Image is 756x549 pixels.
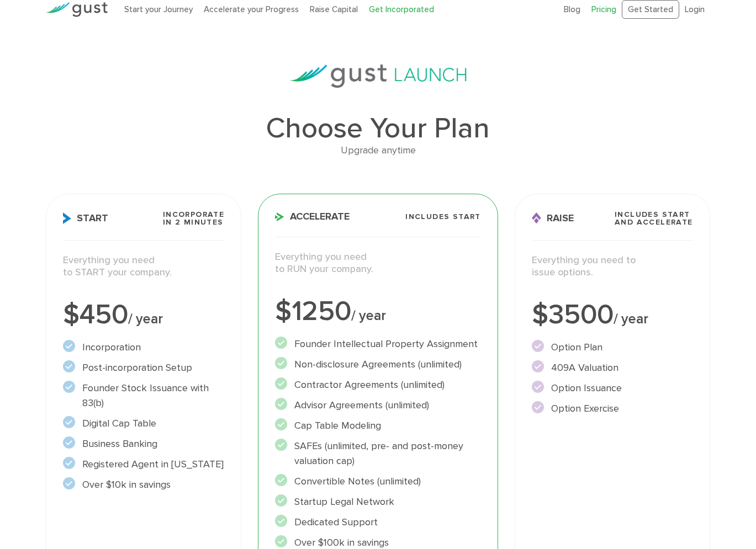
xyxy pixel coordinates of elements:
li: Founder Stock Issuance with 83(b) [63,381,224,411]
img: Raise Icon [532,212,541,224]
img: Accelerate Icon [275,212,284,221]
li: Dedicated Support [275,515,480,530]
p: Everything you need to START your company. [63,254,224,279]
div: $3500 [532,301,693,329]
a: Accelerate your Progress [204,4,299,14]
span: Includes START and ACCELERATE [615,211,693,226]
a: Blog [564,4,580,14]
li: Contractor Agreements (unlimited) [275,377,480,392]
h1: Choose Your Plan [46,114,710,143]
img: gust-launch-logos.svg [290,65,467,88]
a: Raise Capital [310,4,358,14]
a: Start your Journey [124,4,193,14]
a: Login [685,4,705,14]
div: Upgrade anytime [46,143,710,159]
li: Registered Agent in [US_STATE] [63,457,224,472]
a: Get Incorporated [369,4,434,14]
div: $1250 [275,298,480,326]
img: Start Icon X2 [63,212,71,224]
li: Convertible Notes (unlimited) [275,474,480,489]
li: Founder Intellectual Property Assignment [275,337,480,351]
li: Post-incorporation Setup [63,360,224,375]
li: Business Banking [63,436,224,451]
span: / year [614,311,648,327]
span: Incorporate in 2 Minutes [163,211,224,226]
span: Accelerate [275,212,350,222]
li: Cap Table Modeling [275,418,480,433]
li: Digital Cap Table [63,416,224,431]
p: Everything you need to issue options. [532,254,693,279]
li: Option Issuance [532,381,693,396]
span: / year [128,311,163,327]
li: Option Plan [532,340,693,355]
li: Incorporation [63,340,224,355]
span: Start [63,212,108,224]
span: Raise [532,212,574,224]
p: Everything you need to RUN your company. [275,251,480,276]
li: Non-disclosure Agreements (unlimited) [275,357,480,372]
a: Pricing [591,4,616,14]
div: $450 [63,301,224,329]
li: Over $10k in savings [63,477,224,492]
li: 409A Valuation [532,360,693,375]
li: Option Exercise [532,401,693,416]
li: Startup Legal Network [275,494,480,509]
li: Advisor Agreements (unlimited) [275,398,480,413]
span: Includes START [405,213,481,221]
span: / year [351,307,386,324]
li: SAFEs (unlimited, pre- and post-money valuation cap) [275,439,480,468]
img: Gust Logo [46,2,108,17]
